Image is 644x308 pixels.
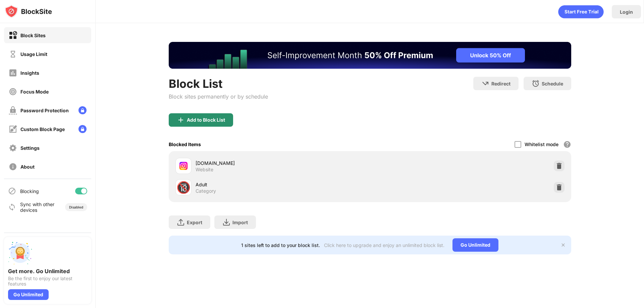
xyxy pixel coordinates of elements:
div: About [20,164,35,170]
div: Redirect [491,81,511,86]
iframe: Banner [169,42,571,69]
div: Website [196,167,213,173]
div: Category [196,188,216,194]
div: Export [187,220,202,225]
div: Get more. Go Unlimited [8,268,87,274]
div: Usage Limit [20,51,47,57]
div: Go Unlimited [8,289,49,300]
div: Whitelist mode [525,141,558,147]
div: Password Protection [20,108,69,113]
div: Blocked Items [169,141,201,147]
img: push-unlimited.svg [8,241,32,265]
img: time-usage-off.svg [9,50,17,58]
div: Block Sites [20,33,46,38]
img: sync-icon.svg [8,203,16,211]
div: Disabled [69,205,83,209]
img: focus-off.svg [9,87,17,96]
img: lock-menu.svg [78,125,87,133]
img: insights-off.svg [9,69,17,77]
div: Adult [196,181,370,188]
img: customize-block-page-off.svg [9,125,17,133]
div: Login [620,9,633,15]
div: Block List [169,77,268,90]
div: Add to Block List [187,117,225,123]
img: about-off.svg [9,163,17,171]
img: block-on.svg [9,31,17,40]
div: Be the first to enjoy our latest features [8,276,87,287]
img: blocking-icon.svg [8,187,16,195]
div: Sync with other devices [20,201,55,213]
img: favicons [179,162,187,170]
div: animation [558,5,604,18]
div: Go Unlimited [452,238,498,252]
div: Custom Block Page [20,126,65,132]
img: logo-blocksite.svg [5,5,52,18]
div: Settings [20,145,40,151]
div: [DOMAIN_NAME] [196,160,370,167]
div: Insights [20,70,39,76]
div: Import [232,220,248,225]
div: Focus Mode [20,89,49,95]
div: Block sites permanently or by schedule [169,93,268,100]
div: 🔞 [176,181,191,194]
div: Click here to upgrade and enjoy an unlimited block list. [324,242,444,248]
img: x-button.svg [560,242,566,248]
div: 1 sites left to add to your block list. [241,242,320,248]
img: settings-off.svg [9,144,17,152]
div: Schedule [542,81,563,86]
img: lock-menu.svg [78,106,87,114]
div: Blocking [20,188,39,194]
img: password-protection-off.svg [9,106,17,115]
